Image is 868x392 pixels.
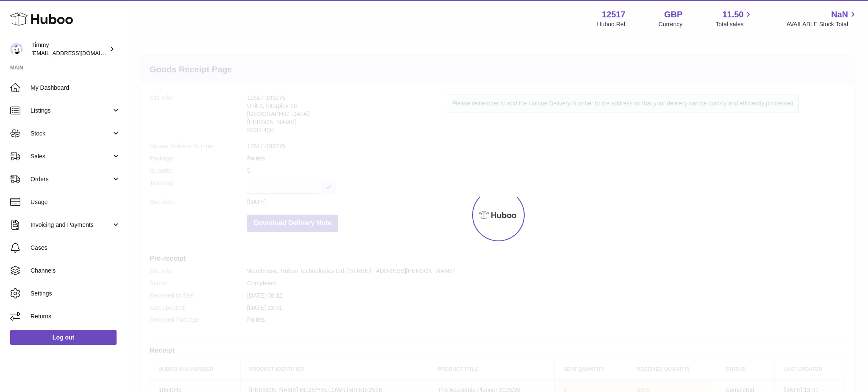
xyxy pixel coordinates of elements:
span: Invoicing and Payments [31,221,111,229]
span: Usage [31,198,120,206]
span: 11.50 [722,9,743,20]
a: Log out [10,330,117,345]
div: Currency [659,20,683,28]
strong: 12517 [602,9,626,20]
span: Orders [31,175,111,183]
span: Cases [31,244,120,252]
a: 11.50 Total sales [715,9,753,28]
a: NaN AVAILABLE Stock Total [786,9,858,28]
div: Timmy [31,41,108,57]
div: Huboo Ref [597,20,626,28]
span: NaN [831,9,848,20]
span: Settings [31,290,120,298]
span: Total sales [715,20,753,28]
span: Returns [31,312,120,320]
span: Stock [31,130,111,138]
span: AVAILABLE Stock Total [786,20,858,28]
strong: GBP [664,9,682,20]
span: My Dashboard [31,84,120,92]
span: Sales [31,152,111,160]
span: Listings [31,107,111,115]
span: Channels [31,267,120,275]
img: internalAdmin-12517@internal.huboo.com [10,43,23,55]
span: [EMAIL_ADDRESS][DOMAIN_NAME] [31,50,125,56]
